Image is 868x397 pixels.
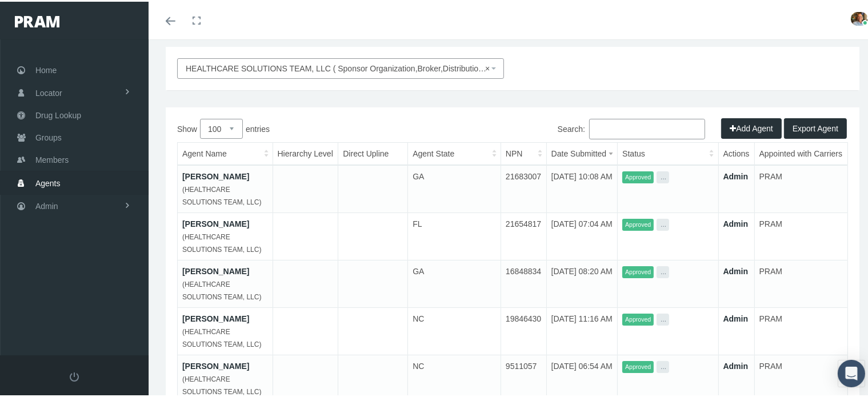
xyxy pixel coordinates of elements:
th: Direct Upline [338,141,408,163]
span: HEALTHCARE SOLUTIONS TEAM, LLC ( Sponsor Organization,Broker,Distribution Partner ) [177,57,504,77]
th: Agent State: activate to sort column ascending [408,141,501,163]
span: Locator [35,81,62,102]
button: ... [657,170,669,182]
img: PRAM_20_x_78.png [15,14,59,26]
span: Approved [622,170,654,182]
th: Appointed with Carriers [754,141,847,163]
th: Status: activate to sort column ascending [618,141,718,163]
span: Groups [35,125,62,147]
button: ... [657,359,669,371]
span: Members [35,147,69,169]
span: (HEALTHCARE SOLUTIONS TEAM, LLC) [182,231,261,252]
a: [PERSON_NAME] [182,218,249,227]
th: Actions [718,141,754,163]
button: ... [657,312,669,324]
span: (HEALTHCARE SOLUTIONS TEAM, LLC) [182,374,261,394]
td: 16848834 [501,259,546,306]
td: 21683007 [501,163,546,211]
th: Hierarchy Level [273,141,338,163]
td: GA [408,259,501,306]
button: Export Agent [784,117,847,137]
a: Admin [723,265,749,274]
button: Add Agent [721,117,782,137]
a: Admin [723,312,749,322]
span: Approved [622,217,654,229]
span: HEALTHCARE SOLUTIONS TEAM, LLC ( Sponsor Organization,Broker,Distribution Partner ) [186,61,489,73]
td: [DATE] 11:16 AM [546,306,618,354]
td: [DATE] 08:20 AM [546,259,618,306]
a: Admin [723,218,749,227]
th: Date Submitted: activate to sort column ascending [546,141,618,163]
td: PRAM [754,259,847,306]
th: NPN: activate to sort column ascending [501,141,546,163]
select: Showentries [200,117,243,137]
img: S_Profile_Picture_15241.jpg [851,10,868,24]
span: Approved [622,359,654,371]
td: 21654817 [501,211,546,259]
span: Approved [622,312,654,324]
td: GA [408,163,501,211]
span: Agents [35,171,61,193]
td: [DATE] 07:04 AM [546,211,618,259]
span: Admin [35,194,58,215]
td: PRAM [754,306,847,354]
td: 19846430 [501,306,546,354]
a: [PERSON_NAME] [182,170,249,179]
td: [DATE] 10:08 AM [546,163,618,211]
span: Approved [622,264,654,276]
a: [PERSON_NAME] [182,360,249,369]
button: ... [657,217,669,229]
span: × [485,61,494,73]
th: Agent Name: activate to sort column ascending [178,141,273,163]
span: (HEALTHCARE SOLUTIONS TEAM, LLC) [182,326,261,347]
td: PRAM [754,211,847,259]
span: (HEALTHCARE SOLUTIONS TEAM, LLC) [182,184,261,204]
label: Show entries [177,117,513,137]
label: Search: [558,117,705,138]
td: NC [408,306,501,354]
button: ... [657,264,669,276]
span: (HEALTHCARE SOLUTIONS TEAM, LLC) [182,279,261,299]
a: Admin [723,170,749,179]
input: Search: [589,117,705,138]
div: Open Intercom Messenger [838,358,865,386]
td: PRAM [754,163,847,211]
span: Drug Lookup [35,103,81,125]
a: [PERSON_NAME] [182,312,249,322]
a: [PERSON_NAME] [182,265,249,274]
span: Home [35,58,57,79]
a: Admin [723,360,749,369]
td: FL [408,211,501,259]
